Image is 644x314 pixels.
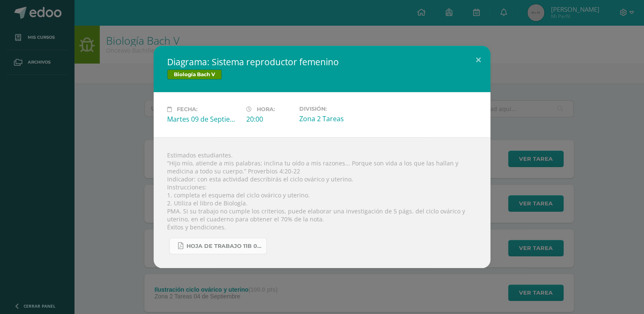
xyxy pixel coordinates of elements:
span: Hora: [257,106,275,112]
span: Fecha: [177,106,197,112]
div: Zona 2 Tareas [299,114,371,123]
span: Biología Bach V [167,69,222,80]
button: Close (Esc) [466,46,490,75]
div: 20:00 [246,114,292,124]
span: Hoja de trabajo 11B 0809.pdf [186,243,262,250]
div: Estimados estudiantes. “Hijo mío, atiende a mis palabras; inclina tu oído a mis razones... Porque... [154,137,490,268]
h2: Diagrama: Sistema reproductor femenino [167,56,477,68]
label: División: [299,106,371,112]
div: Martes 09 de Septiembre [167,114,240,124]
a: Hoja de trabajo 11B 0809.pdf [169,238,267,254]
